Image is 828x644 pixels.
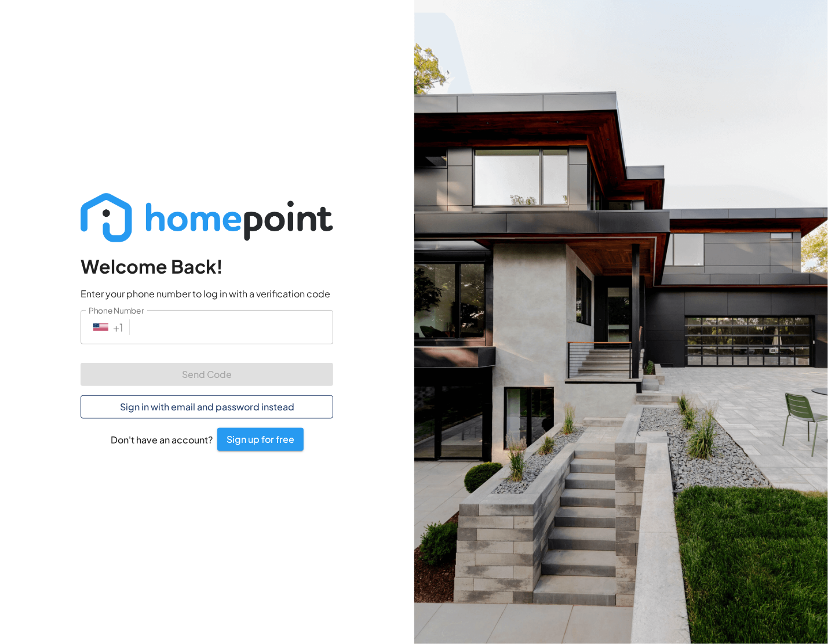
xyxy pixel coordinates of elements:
[81,288,333,301] p: Enter your phone number to log in with a verification code
[81,193,333,242] img: Logo
[111,432,213,447] h6: Don't have an account?
[89,305,144,316] label: Phone Number
[81,255,333,278] h4: Welcome Back!
[81,395,333,419] button: Sign in with email and password instead
[217,428,304,451] button: Sign up for free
